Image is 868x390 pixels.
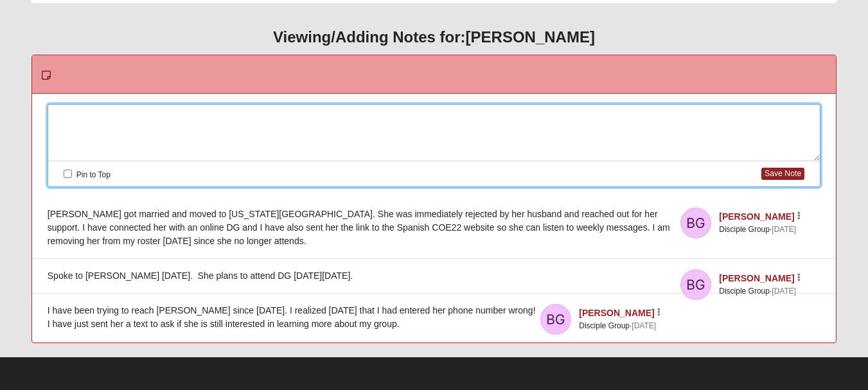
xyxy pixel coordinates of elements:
[632,321,656,330] time: March 28, 2024, 7:25 AM
[579,322,630,330] span: Disciple Group
[719,287,770,295] span: Disciple Group
[540,304,571,335] img: Becky Green
[719,226,770,233] span: Disciple Group
[48,269,820,283] div: Spoke to [PERSON_NAME] [DATE]. She plans to attend DG [DATE][DATE].
[680,269,711,300] img: Becky Green
[579,322,632,330] span: ·
[48,208,820,248] div: [PERSON_NAME] got married and moved to [US_STATE][GEOGRAPHIC_DATA]. She was immediately rejected ...
[579,308,654,318] a: [PERSON_NAME]
[76,170,111,179] span: Pin to Top
[48,304,820,331] div: I have been trying to reach [PERSON_NAME] since [DATE]. I realized [DATE] that I had entered her ...
[719,287,772,295] span: ·
[466,28,595,46] strong: [PERSON_NAME]
[772,224,796,235] a: [DATE]
[31,28,837,47] h3: Viewing/Adding Notes for:
[772,287,796,296] time: March 28, 2024, 3:46 PM
[761,168,804,180] button: Save Note
[632,320,656,332] a: [DATE]
[719,226,772,233] span: ·
[772,225,796,234] time: December 7, 2024, 9:14 AM
[680,208,711,238] img: Becky Green
[719,211,794,222] a: [PERSON_NAME]
[772,285,796,297] a: [DATE]
[719,273,794,283] a: [PERSON_NAME]
[64,170,72,178] input: Pin to Top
